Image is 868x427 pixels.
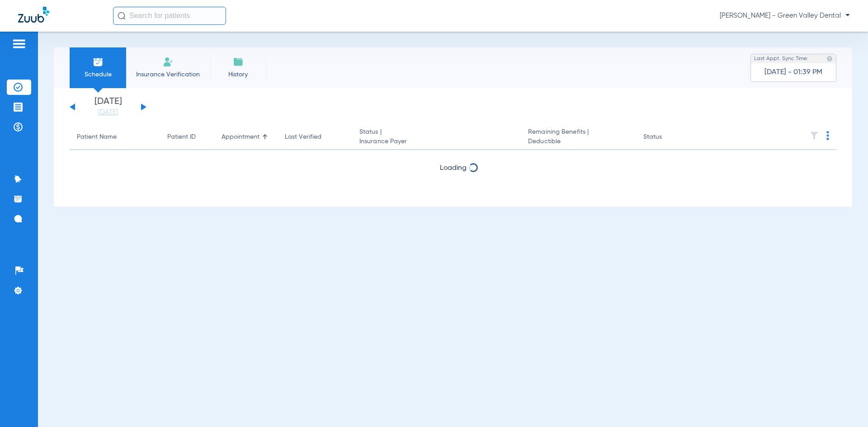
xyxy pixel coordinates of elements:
iframe: Chat Widget [823,384,868,427]
a: [DATE] [81,108,135,117]
div: Patient ID [167,132,207,142]
span: Deductible [528,137,628,146]
li: [DATE] [81,97,135,117]
th: Remaining Benefits | [521,125,636,150]
input: Search for patients [113,7,226,25]
span: Insurance Verification [133,70,203,79]
span: [DATE] - 01:39 PM [764,68,822,77]
div: Appointment [222,132,259,142]
div: Appointment [222,132,270,142]
img: filter.svg [810,131,819,140]
img: Schedule [93,56,104,67]
span: Last Appt. Sync Time: [754,54,808,63]
span: [PERSON_NAME] - Green Valley Dental [720,11,850,20]
img: Zuub Logo [18,7,49,23]
span: History [217,70,259,79]
span: Insurance Payer [359,137,514,146]
span: Loading [440,164,467,172]
div: Last Verified [285,132,345,142]
span: Schedule [76,70,119,79]
div: Last Verified [285,132,321,142]
div: Patient ID [167,132,196,142]
img: group-dot-blue.svg [826,131,829,140]
div: Patient Name [77,132,153,142]
img: hamburger-icon [12,38,26,49]
img: Manual Insurance Verification [163,56,174,67]
img: Search Icon [118,12,126,20]
img: History [233,56,244,67]
th: Status [636,125,697,150]
img: last sync help info [826,56,833,62]
th: Status | [352,125,521,150]
div: Patient Name [77,132,117,142]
